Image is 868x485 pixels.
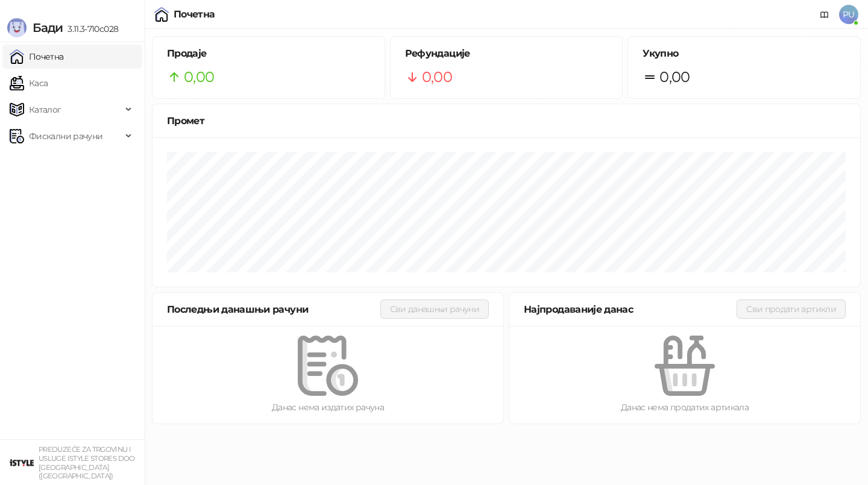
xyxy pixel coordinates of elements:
a: Каса [10,71,48,95]
span: 0,00 [659,66,690,89]
span: 3.11.3-710c028 [63,23,118,34]
small: PREDUZEĆE ZA TRGOVINU I USLUGE ISTYLE STORES DOO [GEOGRAPHIC_DATA] ([GEOGRAPHIC_DATA]) [39,445,135,480]
div: Данас нема издатих рачуна [172,401,484,414]
span: Фискални рачуни [29,124,102,148]
div: Најпродаваније данас [524,302,737,317]
span: Каталог [29,98,61,122]
img: Logo [7,18,27,37]
button: Сви данашњи рачуни [380,299,489,319]
div: Почетна [174,10,215,19]
div: Данас нема продатих артикала [529,401,841,414]
img: 64x64-companyLogo-77b92cf4-9946-4f36-9751-bf7bb5fd2c7d.png [10,451,34,475]
span: Бади [33,20,63,35]
h5: Рефундације [405,46,608,61]
a: Документација [815,5,834,24]
span: PU [839,5,858,24]
div: Промет [167,113,846,128]
h5: Продаје [167,46,370,61]
h5: Укупно [643,46,846,61]
span: 0,00 [422,66,452,89]
div: Последњи данашњи рачуни [167,302,380,317]
button: Сви продати артикли [737,299,846,319]
a: Почетна [10,45,64,69]
span: 0,00 [184,66,214,89]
